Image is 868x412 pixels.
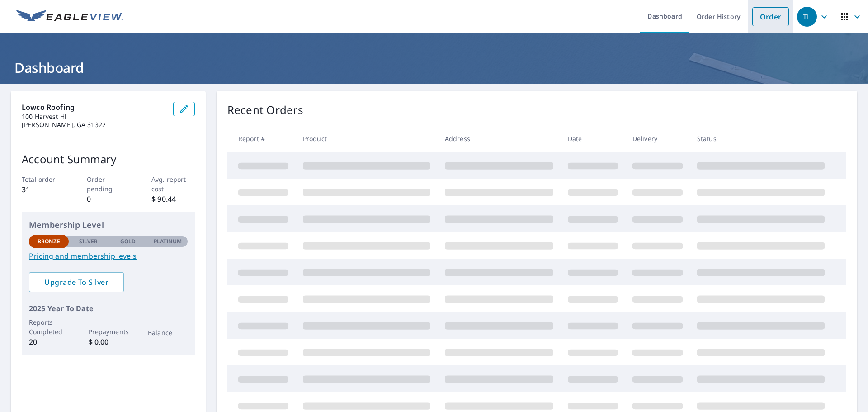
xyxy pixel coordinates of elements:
[151,194,195,204] p: $ 90.44
[89,327,128,336] p: Prepayments
[36,277,117,287] span: Upgrade To Silver
[296,125,438,152] th: Product
[22,175,65,184] p: Total order
[29,272,124,292] a: Upgrade To Silver
[797,7,817,27] div: TL
[16,10,123,24] img: EV Logo
[22,102,166,113] p: Lowco Roofing
[752,7,789,26] a: Order
[22,121,166,129] p: [PERSON_NAME], GA 31322
[79,237,98,246] p: Silver
[151,175,195,194] p: Avg. report cost
[561,125,625,152] th: Date
[438,125,561,152] th: Address
[29,317,69,336] p: Reports Completed
[87,194,130,204] p: 0
[29,336,69,347] p: 20
[625,125,690,152] th: Delivery
[22,113,166,121] p: 100 Harvest Hl
[154,237,182,246] p: Platinum
[227,102,303,118] p: Recent Orders
[120,237,136,246] p: Gold
[690,125,832,152] th: Status
[22,184,65,195] p: 31
[89,336,128,347] p: $ 0.00
[29,219,188,231] p: Membership Level
[38,237,60,246] p: Bronze
[227,125,296,152] th: Report #
[29,251,188,261] a: Pricing and membership levels
[11,58,857,77] h1: Dashboard
[148,328,188,337] p: Balance
[87,175,130,194] p: Order pending
[29,303,188,314] p: 2025 Year To Date
[22,151,195,167] p: Account Summary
